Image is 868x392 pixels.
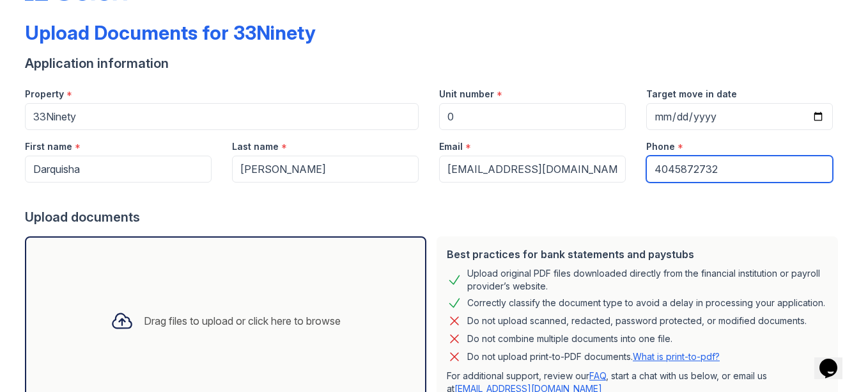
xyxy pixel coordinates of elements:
[25,208,843,226] div: Upload documents
[467,295,825,311] div: Correctly classify the document type to avoid a delay in processing your application.
[25,88,64,101] label: Property
[25,21,316,44] div: Upload Documents for 33Ninety
[144,313,341,329] div: Drag files to upload or click here to browse
[467,331,672,347] div: Do not combine multiple documents into one file.
[447,247,828,262] div: Best practices for bank statements and paystubs
[25,54,843,72] div: Application information
[646,88,737,101] label: Target move in date
[646,140,675,153] label: Phone
[633,351,720,362] a: What is print-to-pdf?
[814,341,855,379] iframe: chat widget
[467,350,720,363] p: Do not upload print-to-PDF documents.
[232,140,279,153] label: Last name
[25,140,72,153] label: First name
[467,267,828,293] div: Upload original PDF files downloaded directly from the financial institution or payroll provider’...
[467,313,807,329] div: Do not upload scanned, redacted, password protected, or modified documents.
[439,140,463,153] label: Email
[439,88,494,101] label: Unit number
[589,370,606,381] a: FAQ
